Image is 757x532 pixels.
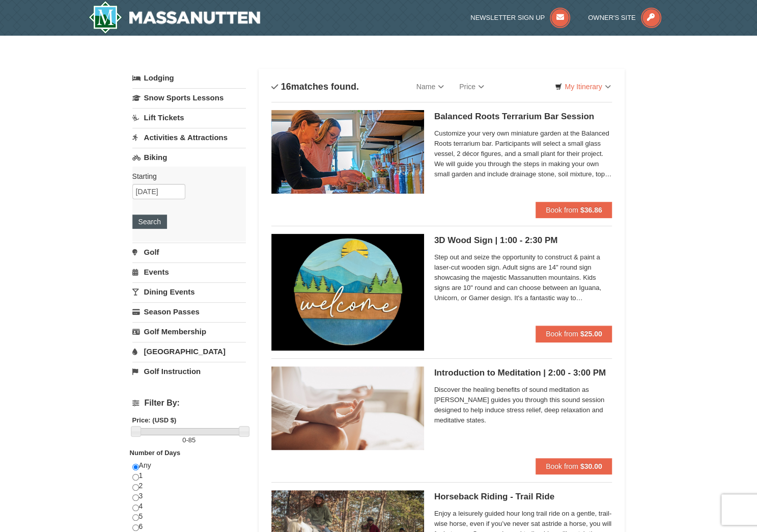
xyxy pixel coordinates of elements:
[580,462,602,470] strong: $30.00
[132,262,246,281] a: Events
[132,69,246,87] a: Lodging
[132,215,167,229] button: Search
[271,110,424,194] img: 18871151-30-393e4332.jpg
[434,235,612,246] h5: 3D Wood Sign | 1:00 - 2:30 PM
[434,252,612,303] span: Step out and seize the opportunity to construct & paint a laser-cut wooden sign. Adult signs are ...
[132,302,246,321] a: Season Passes
[452,76,492,97] a: Price
[546,330,578,338] span: Book from
[182,436,186,444] span: 0
[434,492,612,502] h5: Horseback Riding - Trail Ride
[89,1,261,34] a: Massanutten Resort
[132,322,246,341] a: Golf Membership
[281,82,291,92] span: 16
[546,462,578,470] span: Book from
[132,108,246,127] a: Lift Tickets
[588,14,636,21] span: Owner's Site
[434,128,612,179] span: Customize your very own miniature garden at the Balanced Roots terrarium bar. Participants will s...
[271,366,424,450] img: 18871151-47-855d39d5.jpg
[588,14,661,21] a: Owner's Site
[132,282,246,301] a: Dining Events
[132,416,177,424] strong: Price: (USD $)
[132,362,246,381] a: Golf Instruction
[409,76,452,97] a: Name
[536,458,612,474] button: Book from $30.00
[580,330,602,338] strong: $25.00
[536,326,612,342] button: Book from $25.00
[470,14,570,21] a: Newsletter Sign Up
[132,128,246,147] a: Activities & Attractions
[271,82,359,92] h4: matches found.
[271,234,424,351] img: 18871151-71-f4144550.png
[546,206,578,214] span: Book from
[132,435,246,445] label: -
[548,79,617,94] a: My Itinerary
[434,112,612,122] h5: Balanced Roots Terrarium Bar Session
[536,202,612,218] button: Book from $36.86
[132,171,238,181] label: Starting
[132,398,246,408] h4: Filter By:
[470,14,545,21] span: Newsletter Sign Up
[580,206,602,214] strong: $36.86
[130,449,181,457] strong: Number of Days
[132,342,246,361] a: [GEOGRAPHIC_DATA]
[132,243,246,261] a: Golf
[132,148,246,167] a: Biking
[434,368,612,378] h5: Introduction to Meditation | 2:00 - 3:00 PM
[89,1,261,34] img: Massanutten Resort Logo
[188,436,195,444] span: 85
[434,385,612,425] span: Discover the healing benefits of sound meditation as [PERSON_NAME] guides you through this sound ...
[132,88,246,107] a: Snow Sports Lessons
